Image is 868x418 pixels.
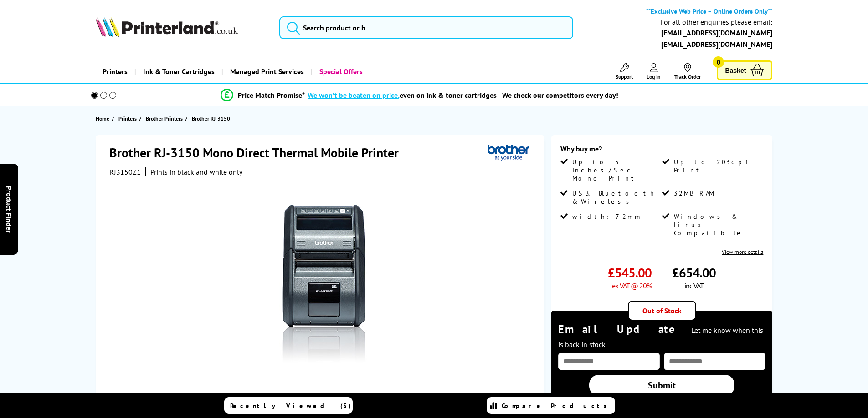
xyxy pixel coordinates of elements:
[221,60,311,83] a: Managed Print Services
[647,73,661,80] span: Log In
[661,40,772,49] a: [EMAIL_ADDRESS][DOMAIN_NAME]
[628,301,696,321] div: Out of Stock
[311,60,370,83] a: Special Offers
[96,17,238,37] img: Printerland Logo
[150,167,242,176] i: Prints in black and white only
[672,264,716,281] span: £654.00
[146,114,185,123] a: Brother Printers
[5,186,14,232] span: Product Finder
[143,60,215,83] span: Ink & Toner Cartridges
[279,16,573,39] input: Search product or b
[558,326,763,349] span: Let me know when this is back in stock
[572,212,642,221] span: width: 72mm
[661,28,772,37] a: [EMAIL_ADDRESS][DOMAIN_NAME]
[232,195,411,373] img: Brother RJ-3150
[674,63,701,80] a: Track Order
[725,64,746,76] span: Basket
[674,212,761,237] span: Windows & Linux Compatible
[109,167,141,176] span: RJ3150Z1
[660,18,772,26] div: For all other enquiries please email:
[146,114,183,123] span: Brother Printers
[560,144,763,158] div: Why buy me?
[487,397,615,414] a: Compare Products
[572,158,660,182] span: Up to 5 Inches/Sec Mono Print
[238,91,305,100] span: Price Match Promise*
[308,91,400,100] span: We won’t be beaten on price,
[192,115,230,122] span: Brother RJ-3150
[96,114,109,123] span: Home
[647,63,661,80] a: Log In
[612,281,652,290] span: ex VAT @ 20%
[589,375,734,396] a: Submit
[674,158,761,174] span: Up to 203dpi Print
[224,397,353,414] a: Recently Viewed (5)
[96,17,268,39] a: Printerland Logo
[674,189,715,197] span: 32MB RAM
[717,60,772,80] a: Basket 0
[616,73,633,80] span: Support
[713,56,724,68] span: 0
[558,322,765,350] div: Email Update
[118,114,139,123] a: Printers
[96,60,134,83] a: Printers
[616,63,633,80] a: Support
[684,281,704,290] span: inc VAT
[230,402,351,410] span: Recently Viewed (5)
[646,7,772,15] b: **Exclusive Web Price – Online Orders Only**
[74,87,765,103] li: modal_Promise
[502,402,612,410] span: Compare Products
[118,114,137,123] span: Printers
[305,91,618,100] div: - even on ink & toner cartridges - We check our competitors every day!
[488,144,529,161] img: Brother
[134,60,221,83] a: Ink & Toner Cartridges
[109,144,408,161] h1: Brother RJ-3150 Mono Direct Thermal Mobile Printer
[96,114,112,123] a: Home
[722,248,763,255] a: View more details
[608,264,652,281] span: £545.00
[572,189,660,206] span: USB, Bluetooth & Wireless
